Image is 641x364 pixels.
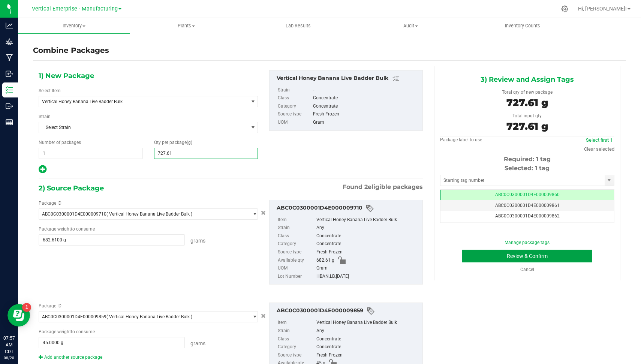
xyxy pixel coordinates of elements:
inline-svg: Inbound [6,70,13,78]
inline-svg: Reports [6,118,13,126]
span: Audit [355,22,466,29]
label: Item [278,319,315,327]
span: 2) Source Package [39,183,104,194]
span: Qty per package [154,140,192,145]
div: Fresh Frozen [313,110,419,118]
span: ( Vertical Honey Banana Live Badder Bulk ) [106,211,192,217]
div: Gram [313,118,419,127]
label: UOM [278,118,312,127]
span: Add new output [39,168,46,174]
span: Selected: 1 tag [505,165,550,172]
span: ABC0C0300001D4E000009861 [495,203,560,208]
span: Found eligible packages [343,183,423,192]
div: Concentrate [313,94,419,102]
div: Manage settings [560,5,569,12]
inline-svg: Manufacturing [6,54,13,61]
inline-svg: Outbound [6,102,13,110]
label: Category [278,102,312,111]
p: 08/20 [3,355,15,361]
a: Inventory Counts [467,18,579,34]
span: ABC0C0300001D4E000009859 [42,314,106,319]
span: 2 [364,183,368,190]
span: Vertical Enterprise - Manufacturing [32,6,118,12]
label: Source type [278,248,315,256]
label: UOM [278,264,315,273]
label: Class [278,232,315,240]
label: Category [278,343,315,351]
button: Cancel button [259,208,268,219]
span: Total input qty [512,113,542,118]
span: Package label to use [440,137,482,142]
div: Concentrate [316,343,418,351]
label: Category [278,240,315,248]
span: Package to consume [39,226,95,232]
div: Any [316,224,418,232]
label: Item [278,216,315,224]
div: - [313,86,419,94]
span: Total qty of new package [502,90,553,95]
label: Source type [278,110,312,118]
p: 07:57 AM CDT [3,335,15,355]
div: Concentrate [316,335,418,343]
span: ABC0C0300001D4E000009862 [495,213,560,219]
label: Lot Number [278,273,315,281]
span: weight [57,226,71,232]
a: Plants [130,18,242,34]
inline-svg: Grow [6,38,13,45]
span: select [248,312,258,322]
div: Fresh Frozen [316,351,418,360]
span: 682.61 g [316,256,334,265]
label: Strain [39,113,51,120]
a: Manage package tags [505,240,550,245]
span: Lab Results [276,22,321,29]
input: Starting tag number [440,175,605,186]
span: 727.61 g [506,97,548,109]
span: Package to consume [39,329,95,334]
a: Clear selected [584,146,614,152]
div: Concentrate [316,240,418,248]
span: Required: 1 tag [504,156,551,163]
div: Any [316,327,418,335]
span: (g) [187,140,192,145]
span: Hi, [PERSON_NAME]! [578,6,627,12]
span: Package ID [39,303,61,309]
label: Select Item [39,87,61,94]
span: Grams [190,340,205,346]
button: Cancel button [259,310,268,321]
input: 45.0000 g [39,337,184,348]
span: 727.61 g [506,120,548,132]
span: Select Strain [39,122,248,133]
div: Fresh Frozen [316,248,418,256]
div: Vertical Honey Banana Live Badder Bulk [277,74,418,83]
label: Strain [278,86,312,94]
span: Vertical Honey Banana Live Badder Bulk [42,99,237,104]
span: Number of packages [39,140,81,145]
inline-svg: Analytics [6,22,13,29]
h4: Combine Packages [33,45,109,56]
div: HBAN.LB.[DATE] [316,273,418,281]
div: Vertical Honey Banana Live Badder Bulk [316,319,418,327]
span: Package ID [39,201,61,206]
span: select [248,209,258,219]
div: Gram [316,264,418,273]
span: ABC0C0300001D4E000009710 [42,211,106,217]
span: ABC0C0300001D4E000009860 [495,192,560,197]
label: Available qty [278,256,315,265]
span: weight [57,329,71,334]
span: 1) New Package [39,70,94,81]
div: Vertical Honey Banana Live Badder Bulk [316,216,418,224]
label: Strain [278,327,315,335]
span: select [248,96,258,107]
a: Cancel [520,267,534,272]
iframe: Resource center unread badge [22,303,31,312]
a: Add another source package [39,355,102,360]
input: 1 [39,148,142,159]
label: Class [278,94,312,102]
label: Strain [278,224,315,232]
div: Concentrate [316,232,418,240]
a: Select first 1 [586,137,613,143]
div: ABC0C0300001D4E000009710 [277,204,418,213]
div: Concentrate [313,102,419,111]
span: 3) Review and Assign Tags [481,74,574,85]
